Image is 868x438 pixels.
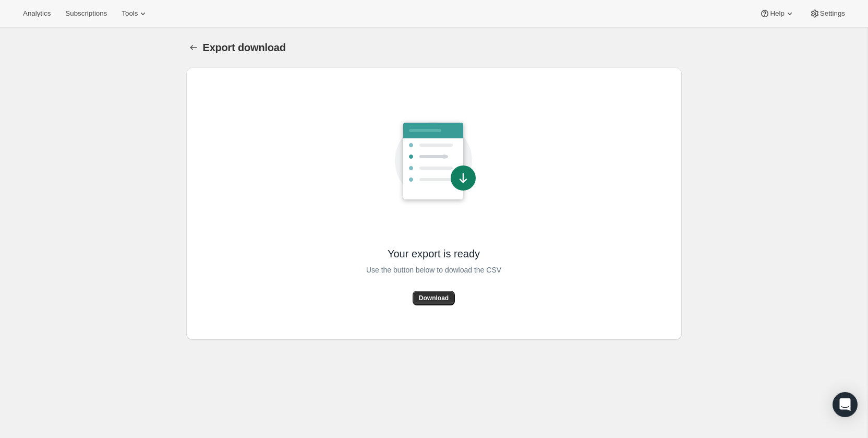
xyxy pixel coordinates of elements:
[833,392,858,417] div: Open Intercom Messenger
[388,247,480,261] span: Your export is ready
[186,40,201,55] button: Export download
[122,9,138,18] span: Tools
[753,6,801,21] button: Help
[23,9,51,18] span: Analytics
[419,294,449,302] span: Download
[59,6,113,21] button: Subscriptions
[115,6,154,21] button: Tools
[803,6,851,21] button: Settings
[366,264,501,276] span: Use the button below to dowload the CSV
[17,6,57,21] button: Analytics
[413,291,455,305] button: Download
[65,9,107,18] span: Subscriptions
[820,9,845,18] span: Settings
[770,9,784,18] span: Help
[203,42,286,53] span: Export download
